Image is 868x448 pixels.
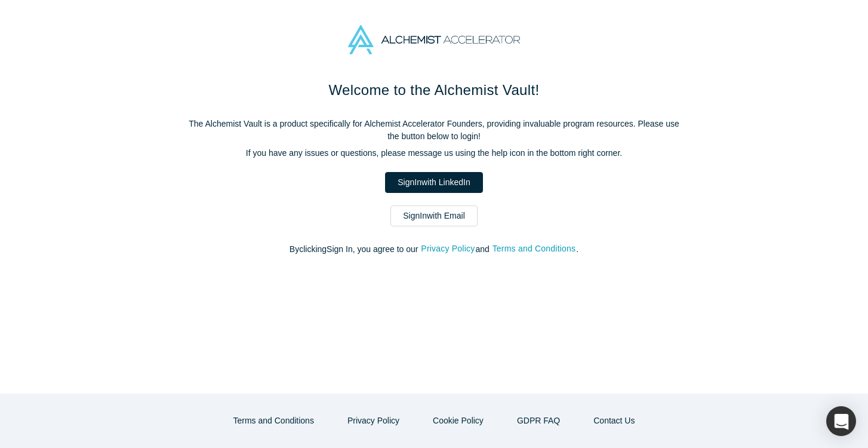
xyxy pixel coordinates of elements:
[183,243,685,256] p: By clicking Sign In , you agree to our and .
[385,172,482,193] a: SignInwith LinkedIn
[504,410,572,431] a: GDPR FAQ
[183,79,685,101] h1: Welcome to the Alchemist Vault!
[390,205,478,226] a: SignInwith Email
[335,410,412,431] button: Privacy Policy
[420,242,475,256] button: Privacy Policy
[183,118,685,143] p: The Alchemist Vault is a product specifically for Alchemist Accelerator Founders, providing inval...
[581,410,647,431] button: Contact Us
[420,410,496,431] button: Cookie Policy
[348,25,520,54] img: Alchemist Accelerator Logo
[492,242,577,256] button: Terms and Conditions
[183,147,685,159] p: If you have any issues or questions, please message us using the help icon in the bottom right co...
[221,410,327,431] button: Terms and Conditions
